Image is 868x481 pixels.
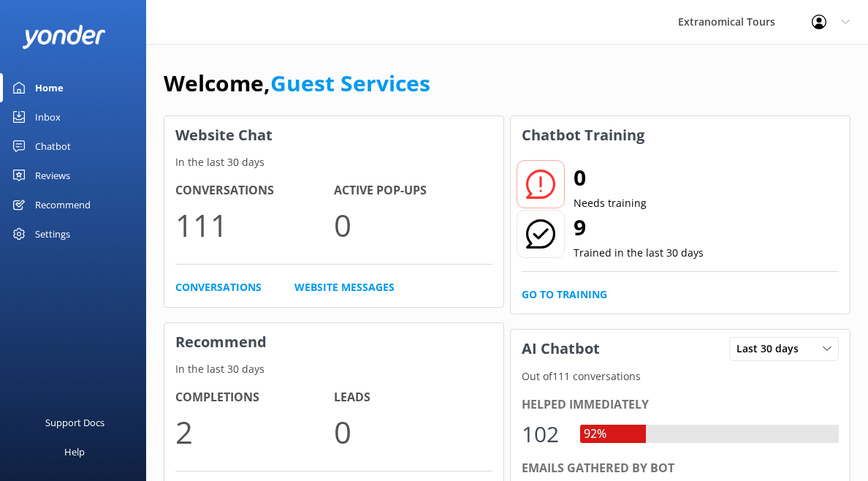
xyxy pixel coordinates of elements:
[35,219,70,249] div: Settings
[35,132,71,161] div: Chatbot
[574,245,704,261] p: Trained in the last 30 days
[35,73,64,102] div: Home
[35,190,91,219] div: Recommend
[164,116,503,154] h3: Website Chat
[574,160,647,195] h2: 0
[175,181,334,200] h4: Conversations
[511,116,655,154] h3: Chatbot Training
[522,417,566,452] div: 102
[522,459,839,478] div: Emails gathered by bot
[164,154,503,170] p: In the last 30 days
[574,210,704,245] h2: 9
[175,407,334,456] p: 2
[574,195,647,211] p: Needs training
[175,279,262,295] a: Conversations
[511,330,611,368] h3: AI Chatbot
[736,341,807,357] span: Last 30 days
[270,68,430,98] a: Guest Services
[334,200,492,249] p: 0
[164,361,503,377] p: In the last 30 days
[334,388,492,407] h4: Leads
[522,395,839,414] div: Helped immediately
[522,287,607,303] a: Go to Training
[334,181,492,200] h4: Active Pop-ups
[580,425,610,444] div: 92%
[164,66,430,101] h1: Welcome,
[175,388,334,407] h4: Completions
[45,408,104,437] div: Support Docs
[35,161,70,190] div: Reviews
[35,102,61,132] div: Inbox
[164,323,503,361] h3: Recommend
[511,368,850,385] p: Out of 111 conversations
[175,200,334,249] p: 111
[22,25,106,49] img: yonder-white-logo.png
[294,279,395,295] a: Website Messages
[334,407,492,456] p: 0
[64,437,85,466] div: Help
